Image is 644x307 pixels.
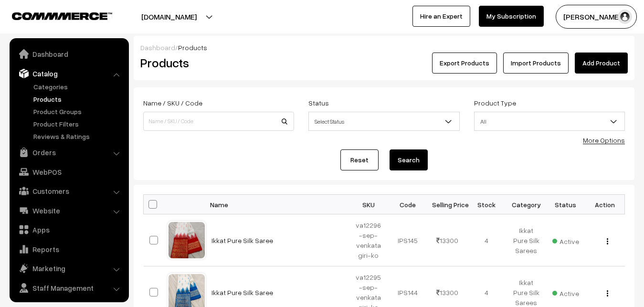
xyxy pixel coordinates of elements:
a: Products [31,94,126,104]
th: SKU [349,195,389,214]
img: user [618,10,632,24]
a: Staff Management [12,279,126,296]
button: Search [390,149,428,170]
div: / [140,42,628,53]
a: Categories [31,82,126,92]
a: COMMMERCE [12,10,95,21]
a: Reports [12,241,126,258]
th: Selling Price [428,195,467,214]
img: Menu [607,290,608,296]
a: Catalog [12,65,126,82]
span: All [474,112,625,131]
a: Product Filters [31,119,126,129]
a: Reviews & Ratings [31,131,126,141]
img: COMMMERCE [12,12,112,20]
span: Active [552,234,579,246]
img: Menu [607,238,608,244]
td: va12296-sep-venkatagiri-ko [349,214,389,266]
button: [DOMAIN_NAME] [108,5,230,29]
h2: Products [140,55,293,70]
a: Dashboard [12,45,126,63]
th: Status [546,195,585,214]
a: Reset [340,149,379,170]
button: Export Products [432,53,497,74]
a: Apps [12,221,126,238]
label: Name / SKU / Code [143,98,202,108]
td: IPS145 [388,214,428,266]
a: Product Groups [31,106,126,116]
label: Status [308,98,329,108]
a: WebPOS [12,163,126,180]
th: Name [206,195,349,214]
input: Name / SKU / Code [143,112,294,131]
a: My Subscription [479,6,544,27]
td: 13300 [428,214,467,266]
a: Website [12,202,126,219]
th: Action [585,195,625,214]
a: Ikkat Pure Silk Saree [211,236,273,244]
th: Stock [467,195,507,214]
a: Ikkat Pure Silk Saree [211,288,273,296]
button: [PERSON_NAME] [556,5,637,29]
a: Marketing [12,260,126,277]
label: Product Type [474,98,516,108]
a: Hire an Expert [412,6,470,27]
a: Customers [12,182,126,200]
a: Add Product [575,53,628,74]
a: More Options [583,136,625,144]
span: Select Status [309,113,459,130]
td: Ikkat Pure Silk Sarees [507,214,546,266]
th: Category [507,195,546,214]
td: 4 [467,214,507,266]
a: Orders [12,144,126,161]
span: Select Status [308,112,459,131]
span: Products [178,43,207,52]
a: Dashboard [140,43,175,52]
span: All [475,113,624,130]
a: Import Products [503,53,569,74]
th: Code [388,195,428,214]
span: Active [552,286,579,298]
